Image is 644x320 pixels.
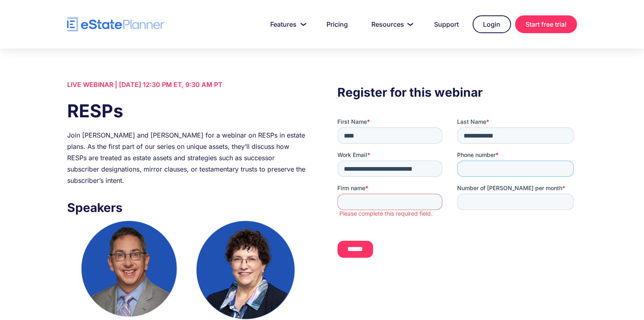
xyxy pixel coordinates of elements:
[261,16,313,32] a: Features
[67,129,307,186] div: Join [PERSON_NAME] and [PERSON_NAME] for a webinar on RESPs in estate plans. As the first part of...
[424,16,468,32] a: Support
[337,118,577,263] iframe: Form 0
[67,79,307,90] div: LIVE WEBINAR | [DATE] 12:30 PM ET, 9:30 AM PT
[515,15,577,33] a: Start free trial
[67,98,307,123] h1: RESPs
[67,198,307,217] h3: Speakers
[67,17,164,32] a: home
[337,83,577,102] h3: Register for this webinar
[362,16,420,32] a: Resources
[472,15,511,33] a: Login
[317,16,358,32] a: Pricing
